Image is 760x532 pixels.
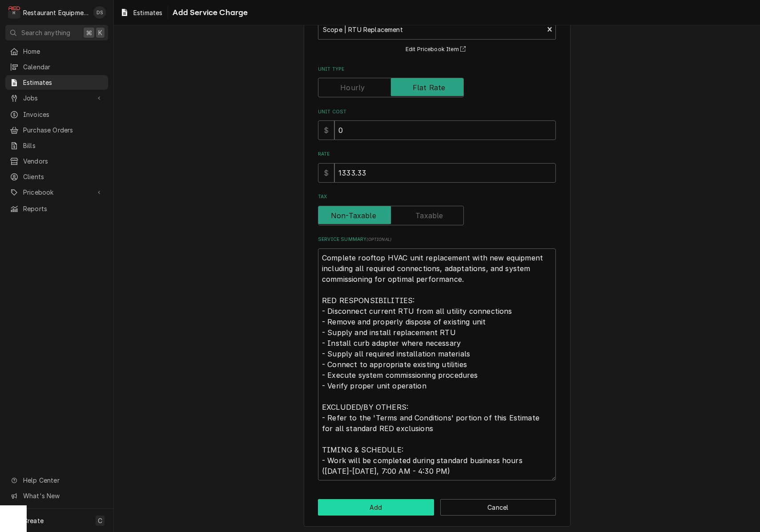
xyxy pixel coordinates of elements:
[5,25,108,40] button: Search anything⌘K
[5,154,108,168] a: Vendors
[23,125,104,135] span: Purchase Orders
[366,237,391,242] span: ( optional )
[23,156,104,166] span: Vendors
[318,499,556,516] div: Button Group
[5,75,108,90] a: Estimates
[318,248,556,480] textarea: Complete rooftop HVAC unit replacement with new equipment including all required connections, ada...
[98,516,102,525] span: C
[23,188,90,197] span: Pricebook
[5,138,108,153] a: Bills
[318,499,556,516] div: Button Group Row
[23,204,104,213] span: Reports
[318,151,556,158] label: Rate
[318,163,334,183] div: $
[318,236,556,480] div: Service Summary
[23,93,90,103] span: Jobs
[8,6,20,19] div: Restaurant Equipment Diagnostics's Avatar
[23,47,104,56] span: Home
[23,78,104,87] span: Estimates
[23,62,104,72] span: Calendar
[318,120,334,140] div: $
[318,151,556,182] div: [object Object]
[23,517,44,524] span: Create
[5,201,108,216] a: Reports
[5,473,108,488] a: Go to Help Center
[23,476,103,485] span: Help Center
[93,6,106,19] div: DS
[5,169,108,184] a: Clients
[23,172,104,181] span: Clients
[5,185,108,200] a: Go to Pricebook
[93,6,106,19] div: Derek Stewart's Avatar
[5,107,108,122] a: Invoices
[5,123,108,137] a: Purchase Orders
[318,66,556,73] label: Unit Type
[318,193,556,200] label: Tax
[318,499,434,516] button: Add
[440,499,556,516] button: Cancel
[8,6,20,19] div: R
[318,236,556,243] label: Service Summary
[133,8,162,17] span: Estimates
[21,28,70,37] span: Search anything
[23,8,88,17] div: Restaurant Equipment Diagnostics
[5,44,108,59] a: Home
[23,110,104,119] span: Invoices
[404,44,470,55] button: Edit Pricebook Item
[318,11,556,55] div: Short Description
[5,60,108,74] a: Calendar
[318,193,556,225] div: Tax
[318,108,556,140] div: Unit Cost
[117,5,166,20] a: Estimates
[23,141,104,150] span: Bills
[98,28,102,37] span: K
[23,491,103,500] span: What's New
[5,488,108,503] a: Go to What's New
[170,7,248,19] span: Add Service Charge
[5,91,108,105] a: Go to Jobs
[86,28,92,37] span: ⌘
[318,66,556,97] div: Unit Type
[318,108,556,116] label: Unit Cost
